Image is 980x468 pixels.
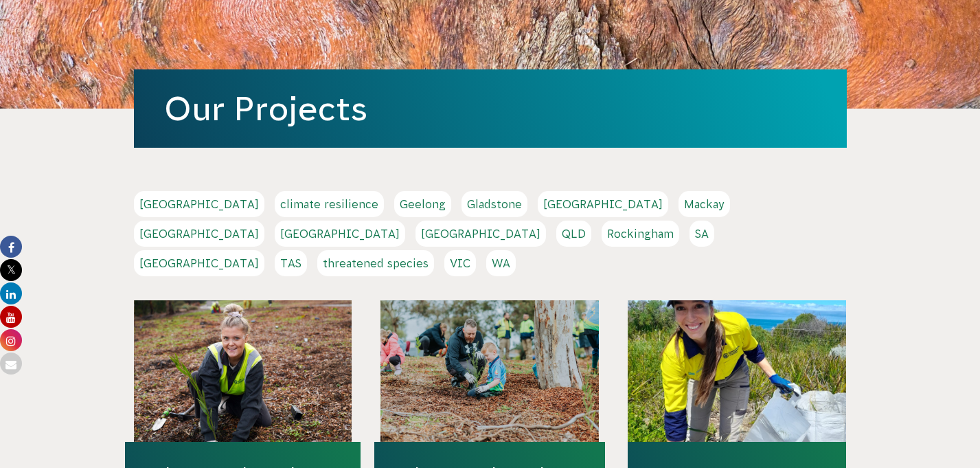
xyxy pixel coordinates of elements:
a: threatened species [317,250,434,276]
a: WA [486,250,516,276]
a: [GEOGRAPHIC_DATA] [134,250,264,276]
a: Mackay [679,191,730,217]
a: Geelong [394,191,451,217]
a: VIC [444,250,476,276]
a: [GEOGRAPHIC_DATA] [134,191,264,217]
a: [GEOGRAPHIC_DATA] [134,221,264,247]
a: Rockingham [602,221,679,247]
a: [GEOGRAPHIC_DATA] [538,191,668,217]
a: [GEOGRAPHIC_DATA] [275,221,405,247]
a: TAS [275,250,307,276]
a: [GEOGRAPHIC_DATA] [415,221,546,247]
a: Gladstone [461,191,527,217]
a: Our Projects [164,90,367,127]
a: QLD [556,221,591,247]
a: climate resilience [275,191,384,217]
a: SA [690,221,714,247]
